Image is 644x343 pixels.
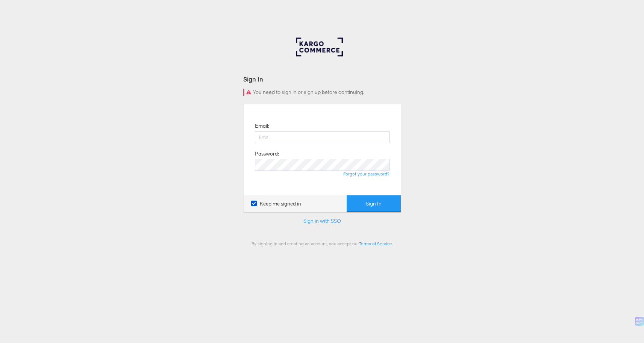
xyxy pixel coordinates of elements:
label: Keep me signed in [251,200,301,207]
a: Terms of Service [359,241,392,246]
div: You need to sign in or sign up before continuing. [243,89,401,96]
a: Forgot your password? [343,171,389,177]
div: Sign In [243,75,401,83]
a: Sign in with SSO [303,218,341,224]
div: By signing in and creating an account, you accept our . [243,241,401,246]
input: Email [255,131,389,143]
button: Sign In [347,195,401,212]
label: Password: [255,150,279,157]
label: Email: [255,122,269,130]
